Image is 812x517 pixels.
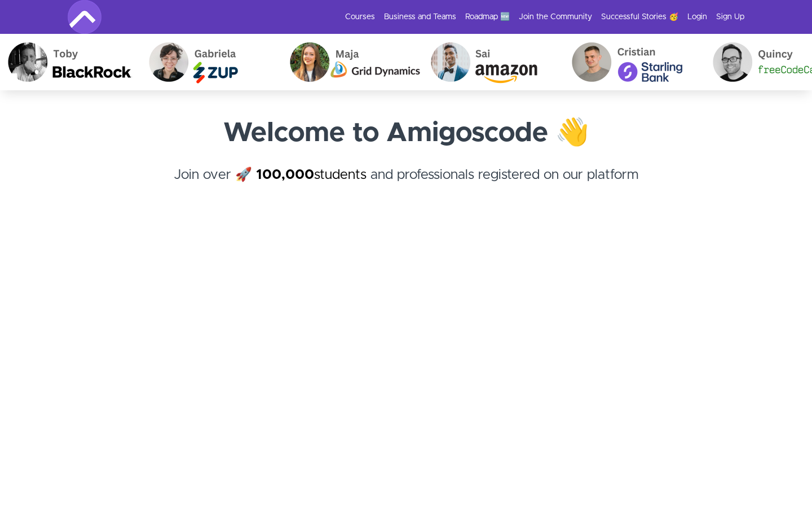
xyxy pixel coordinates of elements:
[519,11,592,23] a: Join the Community
[465,11,510,23] a: Roadmap 🆕
[422,34,563,90] img: Sai
[716,11,744,23] a: Sign Up
[384,11,456,23] a: Business and Teams
[345,11,375,23] a: Courses
[223,120,589,147] strong: Welcome to Amigoscode 👋
[601,11,678,23] a: Successful Stories 🥳
[687,11,707,23] a: Login
[256,168,314,182] strong: 100,000
[140,34,281,90] img: Gabriela
[563,34,704,90] img: Cristian
[256,168,367,182] a: 100,000students
[68,165,744,205] h4: Join over 🚀 and professionals registered on our platform
[281,34,422,90] img: Maja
